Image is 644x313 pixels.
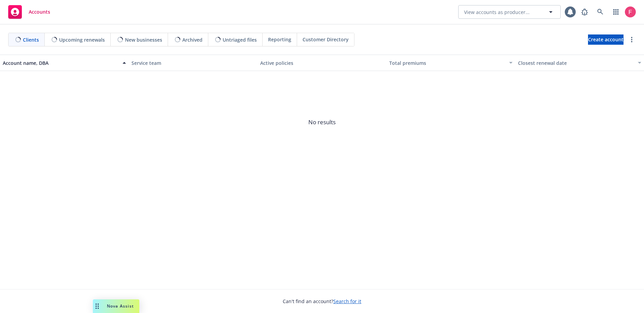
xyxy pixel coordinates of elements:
[303,36,349,43] span: Customer Directory
[131,59,255,67] div: Service team
[93,299,101,313] div: Drag to move
[107,303,134,309] span: Nova Assist
[223,36,257,43] span: Untriaged files
[578,5,591,19] a: Report a Bug
[333,298,361,304] a: Search for it
[268,36,291,43] span: Reporting
[5,2,53,22] a: Accounts
[129,55,257,71] button: Service team
[23,36,39,43] span: Clients
[464,9,530,16] span: View accounts as producer...
[389,59,505,67] div: Total premiums
[588,34,624,45] a: Create account
[387,55,515,71] button: Total premiums
[518,59,634,67] div: Closest renewal date
[515,55,644,71] button: Closest renewal date
[458,5,561,19] button: View accounts as producer...
[182,36,202,43] span: Archived
[593,5,607,19] a: Search
[125,36,162,43] span: New businesses
[283,298,361,305] span: Can't find an account?
[625,6,636,17] img: photo
[93,299,139,313] button: Nova Assist
[257,55,386,71] button: Active policies
[628,35,636,44] a: more
[260,59,383,67] div: Active policies
[588,33,624,46] span: Create account
[3,59,118,67] div: Account name, DBA
[609,5,623,19] a: Switch app
[59,36,105,43] span: Upcoming renewals
[29,9,50,15] span: Accounts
